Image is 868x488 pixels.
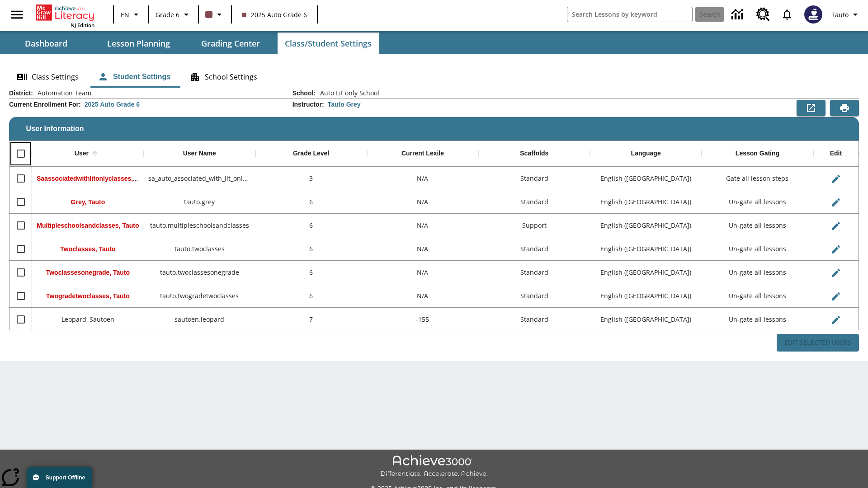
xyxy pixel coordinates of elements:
[36,3,94,28] div: Home
[828,6,864,23] button: Profile/Settings
[478,308,590,331] div: Standard
[827,240,845,258] button: Edit User
[316,89,379,98] span: Auto Lit only School
[830,150,842,158] div: Edit
[367,284,479,308] div: N/A
[520,150,548,158] div: Scaffolds
[85,100,140,109] div: 2025 Auto Grade 6
[702,214,813,237] div: Un-gate all lessons
[9,66,859,88] div: Class/Student Settings
[9,89,33,97] h2: District :
[117,6,146,23] button: Language: EN, Select a language
[367,261,479,284] div: N/A
[202,6,228,23] button: Class color is dark brown. Change class color
[156,10,179,19] span: Grade 6
[827,264,845,282] button: Edit User
[631,150,661,158] div: Language
[567,7,692,22] input: search field
[60,245,115,253] span: Twoclasses, Tauto
[144,167,255,190] div: sa_auto_associated_with_lit_only_classes
[292,101,324,108] h2: Instructor :
[121,10,129,19] span: EN
[478,237,590,261] div: Standard
[37,174,229,183] span: Saassociatedwithlitonlyclasses, Saassociatedwithlitonlyclasses
[278,33,379,54] button: Class/Student Settings
[93,33,184,54] button: Lesson Planning
[144,261,255,284] div: tauto.twoclassesonegrade
[478,214,590,237] div: Support
[827,287,845,305] button: Edit User
[590,190,702,214] div: English (US)
[797,100,826,116] button: Export to CSV
[185,33,276,54] button: Grading Center
[830,100,859,116] button: Print Preview
[255,261,367,284] div: 6
[367,214,479,237] div: N/A
[804,5,822,23] img: Avatar
[144,237,255,261] div: tauto.twoclasses
[144,214,255,237] div: tauto.multipleschoolsandclasses
[702,284,813,308] div: Un-gate all lessons
[401,150,444,158] div: Current Lexile
[367,237,479,261] div: N/A
[590,237,702,261] div: English (US)
[702,190,813,214] div: Un-gate all lessons
[827,217,845,235] button: Edit User
[26,125,84,133] span: User Information
[478,261,590,284] div: Standard
[183,150,216,158] div: User Name
[36,4,94,22] a: Home
[702,261,813,284] div: Un-gate all lessons
[478,284,590,308] div: Standard
[827,193,845,211] button: Edit User
[293,150,329,158] div: Grade Level
[37,222,139,229] span: Multipleschoolsandclasses, Tauto
[46,292,130,300] span: Twogradetwoclasses, Tauto
[144,308,255,331] div: sautoen.leopard
[292,89,316,97] h2: School :
[380,455,488,478] img: Achieve3000 Differentiate Accelerate Achieve
[702,308,813,331] div: Un-gate all lessons
[590,167,702,190] div: English (US)
[590,214,702,237] div: English (US)
[9,101,81,108] h2: Current Enrollment For :
[255,167,367,190] div: 3
[751,2,775,27] a: Resource Center, Will open in new tab
[61,315,114,324] span: Leopard, Sautoen
[255,284,367,308] div: 6
[367,190,479,214] div: N/A
[46,269,130,276] span: Twoclassesonegrade, Tauto
[144,284,255,308] div: tauto.twogradetwoclasses
[4,1,30,28] button: Open side menu
[478,190,590,214] div: Standard
[590,284,702,308] div: English (US)
[9,66,86,88] button: Class Settings
[255,308,367,331] div: 7
[90,66,178,88] button: Student Settings
[71,198,105,206] span: Grey, Tauto
[9,89,859,352] div: User Information
[27,467,92,488] button: Support Offline
[590,261,702,284] div: English (US)
[702,237,813,261] div: Un-gate all lessons
[328,100,361,109] div: Tauto Grey
[702,167,813,190] div: Gate all lesson steps
[478,167,590,190] div: Standard
[775,3,799,26] a: Notifications
[71,22,94,28] span: NJ Edition
[827,311,845,329] button: Edit User
[367,167,479,190] div: N/A
[736,150,779,158] div: Lesson Gating
[590,308,702,331] div: English (US)
[255,214,367,237] div: 6
[46,474,85,481] span: Support Offline
[799,3,828,26] button: Select a new avatar
[827,170,845,188] button: Edit User
[1,33,91,54] button: Dashboard
[255,190,367,214] div: 6
[152,6,195,23] button: Grade: Grade 6, Select a grade
[144,190,255,214] div: tauto.grey
[242,10,307,19] span: 2025 Auto Grade 6
[367,308,479,331] div: -155
[75,150,89,158] div: User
